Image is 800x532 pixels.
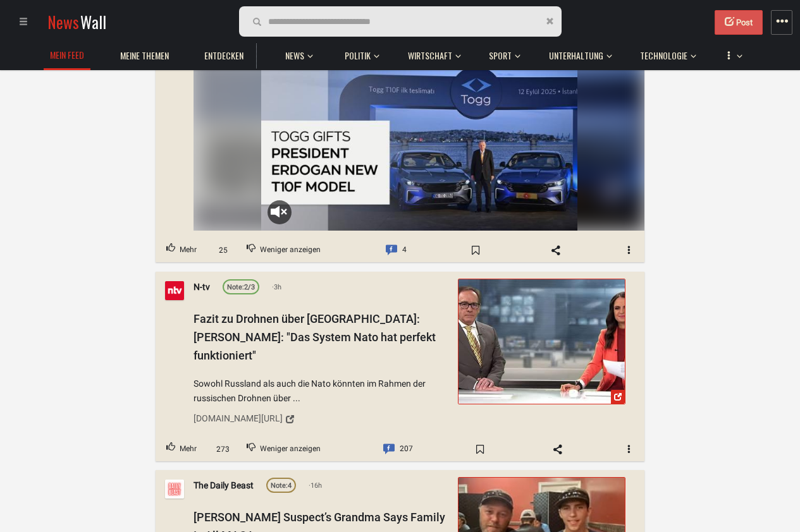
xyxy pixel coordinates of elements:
[483,38,520,68] button: Sport
[549,50,603,61] span: Unterhaltung
[483,44,518,68] a: Sport
[634,44,694,68] a: Technologie
[338,44,377,68] a: Politik
[180,242,197,258] span: Mehr
[543,38,612,68] button: Unterhaltung
[539,439,576,459] span: Share
[402,44,458,68] a: Wirtschaft
[634,38,696,68] button: Technologie
[156,437,207,461] button: Upvote
[338,38,379,68] button: Politik
[44,44,90,68] a: Mein Feed
[345,50,371,61] span: Politik
[194,280,210,294] a: N-tv
[165,281,184,300] img: Profilbild von N-tv
[462,439,498,459] span: Bookmark
[260,441,321,457] span: Weniger anzeigen
[212,245,234,257] span: 25
[372,437,424,461] a: Comment
[279,44,311,68] a: News
[223,279,259,294] a: Note:2/3
[50,50,84,59] h1: Mein Feed
[236,238,331,262] button: Downvote
[204,50,243,61] span: Entdecken
[309,480,322,492] span: 16h
[272,282,281,293] span: 3h
[47,10,106,33] a: NewsWall
[156,238,207,262] button: Upvote
[120,50,169,61] span: Meine Themen
[402,38,461,68] button: Wirtschaft
[408,50,452,61] span: Wirtschaft
[271,482,288,490] span: Note:
[400,441,413,457] span: 207
[266,478,296,493] a: Note:4
[458,279,625,404] a: Fazit zu Drohnen über Polen: Fischer:
[538,240,574,260] span: Share
[261,53,578,231] video: Your browser does not support the video tag.
[543,44,610,68] a: Unterhaltung
[375,238,417,262] a: Comment
[180,441,197,457] span: Mehr
[260,242,321,258] span: Weniger anzeigen
[80,10,106,33] span: Wall
[236,437,331,461] button: Downvote
[458,279,625,404] img: Fazit zu Drohnen über Polen: Fischer:
[640,50,687,61] span: Technologie
[165,480,184,499] img: Profilbild von The Daily Beast
[285,50,304,61] span: News
[194,411,283,425] div: [DOMAIN_NAME][URL]
[271,481,292,492] div: 4
[715,10,763,35] button: Post
[194,377,449,405] span: Sowohl Russland als auch die Nato könnten im Rahmen der russischen Drohnen über ...
[47,10,79,33] span: News
[457,240,494,260] span: Bookmark
[227,283,244,291] span: Note:
[227,282,255,293] div: 2/3
[194,408,449,430] a: [DOMAIN_NAME][URL]
[194,53,644,231] img: 23126273_p.jpg
[279,38,317,68] button: News
[194,312,436,362] span: Fazit zu Drohnen über [GEOGRAPHIC_DATA]: [PERSON_NAME]: "Das System Nato hat perfekt funktioniert"
[194,479,254,493] a: The Daily Beast
[212,443,234,455] span: 273
[402,242,407,258] span: 4
[736,18,753,27] span: Post
[489,50,512,61] span: Sport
